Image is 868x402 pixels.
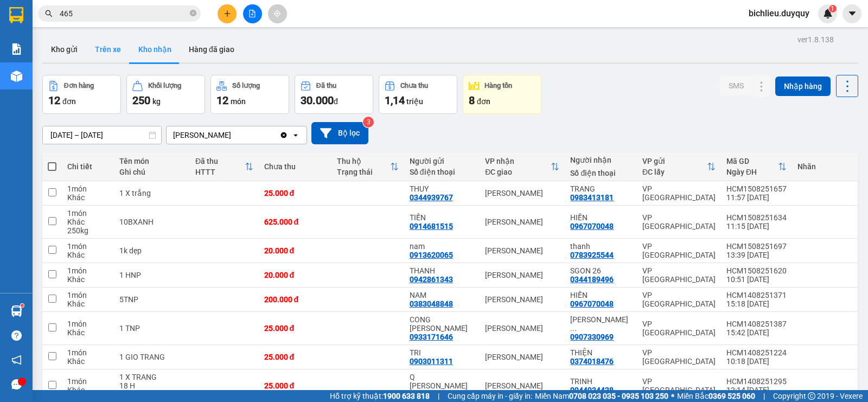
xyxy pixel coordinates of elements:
[21,304,24,307] sup: 1
[232,130,233,141] input: Selected Vĩnh Kim.
[400,82,428,90] div: Chưa thu
[279,131,288,139] svg: Clear value
[570,184,631,193] div: TRANG
[119,157,184,165] div: Tên món
[119,168,184,176] div: Ghi chú
[570,291,631,299] div: HIỀN
[330,390,430,402] span: Hỗ trợ kỹ thuật:
[67,184,108,193] div: 1 món
[243,4,262,23] button: file-add
[264,218,326,226] div: 625.000 đ
[385,94,405,107] span: 1,14
[67,386,108,394] div: Khác
[232,82,260,90] div: Số lượng
[410,251,453,259] div: 0913620065
[67,266,108,275] div: 1 món
[642,320,716,337] div: VP [GEOGRAPHIC_DATA]
[379,75,457,114] button: Chưa thu1,14 triệu
[9,9,26,21] span: Gửi:
[823,9,833,18] img: icon-new-feature
[45,10,53,17] span: search
[642,213,716,231] div: VP [GEOGRAPHIC_DATA]
[485,353,559,361] div: [PERSON_NAME]
[119,353,184,361] div: 1 GIO TRANG
[410,168,475,176] div: Số điện thoại
[148,82,181,90] div: Khối lượng
[11,71,22,82] img: warehouse-icon
[67,348,108,357] div: 1 món
[104,10,130,22] span: Nhận:
[67,328,108,337] div: Khác
[726,213,787,222] div: HCM1508251634
[9,47,96,62] div: 0909681803
[480,152,565,181] th: Toggle SortBy
[485,189,559,197] div: [PERSON_NAME]
[642,242,716,259] div: VP [GEOGRAPHIC_DATA]
[721,152,792,181] th: Toggle SortBy
[67,251,108,259] div: Khác
[726,291,787,299] div: HCM1408251371
[410,184,475,193] div: THUY
[485,246,559,255] div: [PERSON_NAME]
[64,82,94,90] div: Đơn hàng
[726,222,787,231] div: 11:15 [DATE]
[831,5,834,12] span: 1
[642,291,716,308] div: VP [GEOGRAPHIC_DATA]
[726,328,787,337] div: 15:42 [DATE]
[642,377,716,394] div: VP [GEOGRAPHIC_DATA]
[104,9,214,35] div: VP [GEOGRAPHIC_DATA]
[726,275,787,284] div: 10:51 [DATE]
[363,117,374,127] sup: 3
[337,157,390,165] div: Thu hộ
[829,5,837,12] sup: 1
[264,324,326,333] div: 25.000 đ
[535,390,668,402] span: Miền Nam
[570,324,577,333] span: ...
[311,122,368,144] button: Bộ lọc
[67,299,108,308] div: Khác
[726,357,787,366] div: 10:18 [DATE]
[11,43,22,55] img: solution-icon
[119,218,184,226] div: 10BXANH
[67,209,108,218] div: 1 món
[642,184,716,202] div: VP [GEOGRAPHIC_DATA]
[720,76,752,95] button: SMS
[410,315,475,333] div: CONG TY HUNG LOA
[570,333,614,341] div: 0907330969
[570,266,631,275] div: SGON 26
[410,222,453,231] div: 0914681515
[264,381,326,390] div: 25.000 đ
[60,8,188,20] input: Tìm tên, số ĐT hoặc mã đơn
[67,162,108,171] div: Chi tiết
[67,377,108,386] div: 1 món
[264,271,326,279] div: 20.000 đ
[67,193,108,202] div: Khác
[190,9,196,19] span: close-circle
[11,379,22,390] span: message
[42,36,86,62] button: Kho gửi
[119,373,184,381] div: 1 X TRANG
[485,218,559,226] div: [PERSON_NAME]
[119,324,184,333] div: 1 TNP
[180,36,243,62] button: Hàng đã giao
[273,10,281,17] span: aim
[9,34,96,47] div: TAN
[726,386,787,394] div: 12:14 [DATE]
[726,320,787,328] div: HCM1408251387
[67,218,108,226] div: Khác
[847,9,857,18] span: caret-down
[477,97,490,106] span: đơn
[410,348,475,357] div: TRI
[485,324,559,333] div: [PERSON_NAME]
[642,157,707,165] div: VP gửi
[67,320,108,328] div: 1 món
[248,10,256,17] span: file-add
[570,386,614,394] div: 0944934438
[677,390,755,402] span: Miền Bắc
[797,162,852,171] div: Nhãn
[11,305,22,317] img: warehouse-icon
[86,36,130,62] button: Trên xe
[410,357,453,366] div: 0903011311
[569,392,668,400] strong: 0708 023 035 - 0935 103 250
[67,291,108,299] div: 1 món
